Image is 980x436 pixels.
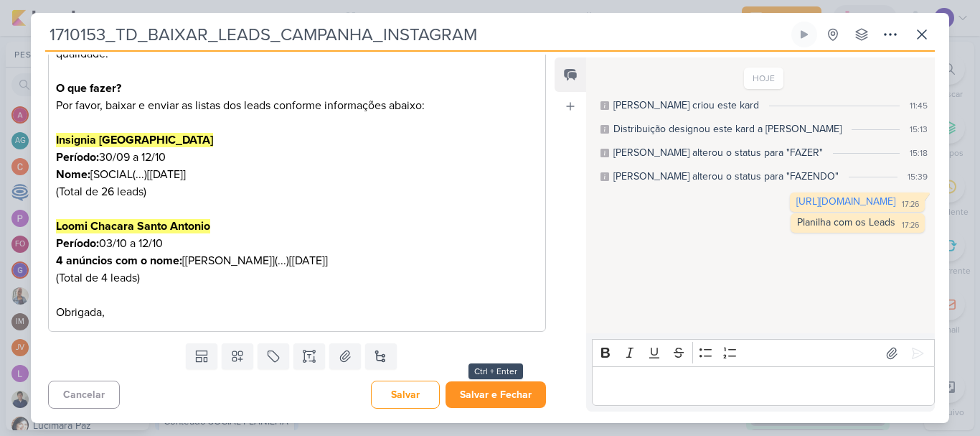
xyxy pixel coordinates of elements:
div: 11:45 [910,99,928,112]
strong: Período: [56,150,99,164]
div: Planilha com os Leads [797,216,895,228]
input: Kard Sem Título [45,22,788,47]
div: Ligar relógio [798,29,810,40]
div: 17:26 [902,199,919,210]
div: 15:13 [910,123,928,136]
p: 30/09 a 12/10 [SOCIAL(...)[[DATE]] (Total de 26 leads) [56,149,538,218]
div: Editor toolbar [592,339,935,367]
strong: 4 anúncios com o nome: [56,254,182,268]
strong: Loomi Chacara Santo Antonio [56,219,210,233]
div: Editor editing area: main [592,366,935,406]
div: Este log é visível à todos no kard [600,101,609,110]
div: 17:26 [902,220,919,231]
button: Salvar e Fechar [446,381,546,408]
div: Distribuição designou este kard a Eduardo [613,121,842,136]
div: 15:18 [910,147,928,159]
div: Eduardo alterou o status para "FAZENDO" [613,169,839,184]
div: Ctrl + Enter [468,363,523,379]
div: Este log é visível à todos no kard [600,149,609,157]
div: Este log é visível à todos no kard [600,125,609,134]
div: Aline criou este kard [613,98,759,113]
strong: Período: [56,236,99,251]
p: Por favor, baixar e enviar as listas dos leads conforme informações abaixo: [56,80,538,149]
a: [URL][DOMAIN_NAME] [796,195,895,208]
strong: Insignia [GEOGRAPHIC_DATA] [56,133,213,147]
button: Cancelar [48,381,120,409]
div: Eduardo alterou o status para "FAZER" [613,145,823,160]
p: 03/10 a 12/10 [[PERSON_NAME]](...)[[DATE]] (Total de 4 leads) Obrigada, [56,235,538,321]
div: 15:39 [908,170,928,183]
strong: O que fazer? [56,81,121,96]
button: Salvar [371,381,440,409]
strong: Nome: [56,167,90,182]
div: Este log é visível à todos no kard [600,172,609,181]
